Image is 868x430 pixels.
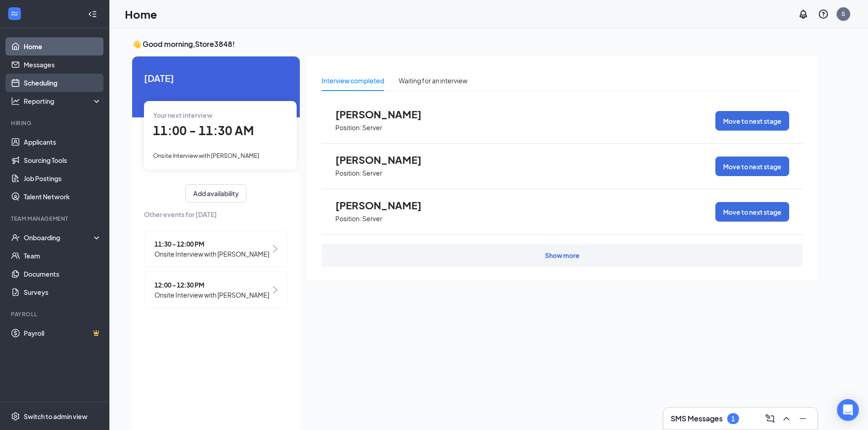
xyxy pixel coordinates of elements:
[335,199,436,211] span: [PERSON_NAME]
[153,152,259,159] span: Onsite Interview with [PERSON_NAME]
[818,9,829,20] svg: QuestionInfo
[144,71,288,85] span: [DATE]
[715,111,789,131] button: Move to next stage
[144,209,288,219] span: Other events for [DATE]
[796,411,810,426] button: Minimize
[154,280,269,290] span: 12:00 - 12:30 PM
[362,123,382,132] p: Server
[154,239,269,249] span: 11:30 - 12:00 PM
[132,39,817,49] h3: 👋 Good morning, Store3848 !
[10,9,19,18] svg: WorkstreamLogo
[24,187,102,206] a: Talent Network
[797,413,808,424] svg: Minimize
[24,324,102,342] a: PayrollCrown
[11,412,20,421] svg: Settings
[362,169,382,177] p: Server
[798,9,809,20] svg: Notifications
[154,290,269,300] span: Onsite Interview with [PERSON_NAME]
[24,133,102,151] a: Applicants
[335,108,436,120] span: [PERSON_NAME]
[11,310,100,318] div: Payroll
[24,151,102,169] a: Sourcing Tools
[779,411,794,426] button: ChevronUp
[335,123,361,132] p: Position:
[11,119,100,127] div: Hiring
[11,215,100,223] div: Team Management
[335,169,361,177] p: Position:
[362,214,382,223] p: Server
[671,414,723,424] h3: SMS Messages
[24,37,102,56] a: Home
[765,413,776,424] svg: ComposeMessage
[153,123,254,138] span: 11:00 - 11:30 AM
[335,154,436,166] span: [PERSON_NAME]
[11,233,20,242] svg: UserCheck
[842,10,845,18] div: S
[24,265,102,283] a: Documents
[731,415,735,423] div: 1
[837,399,859,421] div: Open Intercom Messenger
[24,233,94,242] div: Onboarding
[545,251,580,260] div: Show more
[24,247,102,265] a: Team
[185,184,247,202] button: Add availability
[399,76,467,86] div: Waiting for an interview
[24,283,102,301] a: Surveys
[24,96,102,106] div: Reporting
[24,169,102,187] a: Job Postings
[88,10,97,19] svg: Collapse
[11,96,20,106] svg: Analysis
[154,249,269,259] span: Onsite Interview with [PERSON_NAME]
[763,411,777,426] button: ComposeMessage
[335,214,361,223] p: Position:
[715,157,789,176] button: Move to next stage
[715,202,789,222] button: Move to next stage
[24,56,102,74] a: Messages
[781,413,792,424] svg: ChevronUp
[153,111,212,119] span: Your next interview
[24,412,87,421] div: Switch to admin view
[125,6,157,22] h1: Home
[322,76,384,86] div: Interview completed
[24,74,102,92] a: Scheduling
